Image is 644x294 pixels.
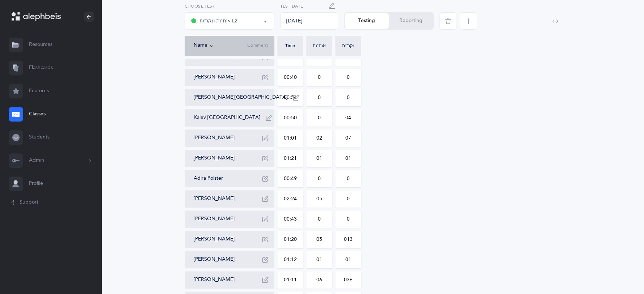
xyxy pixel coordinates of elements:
input: MM:SS [278,69,303,86]
button: [PERSON_NAME] [194,256,235,263]
div: אותיות [308,43,331,48]
button: [PERSON_NAME][GEOGRAPHIC_DATA] [194,94,287,101]
button: Kalev [GEOGRAPHIC_DATA] [194,114,260,122]
input: MM:SS [278,130,303,146]
button: [PERSON_NAME] [194,195,235,203]
div: Time [279,43,302,48]
button: [PERSON_NAME] [194,276,235,284]
button: [PERSON_NAME] [194,155,235,162]
button: Adira Polster [194,175,223,182]
input: MM:SS [278,170,303,187]
span: Support [20,199,38,206]
button: [PERSON_NAME] [194,216,235,223]
div: אותיות ונקודות L2 [191,17,237,25]
input: MM:SS [278,191,303,207]
input: MM:SS [278,110,303,126]
div: Name [194,42,248,50]
input: MM:SS [278,211,303,227]
input: MM:SS [278,272,303,288]
div: [DATE] [280,12,338,30]
input: MM:SS [278,251,303,268]
button: [PERSON_NAME] [194,135,235,142]
label: Choose test [185,3,274,9]
input: MM:SS [278,89,303,106]
button: [PERSON_NAME] [194,74,235,81]
button: אותיות ונקודות L2 [185,12,274,30]
input: MM:SS [278,150,303,167]
span: Comment [247,43,268,48]
div: נקודות [337,43,359,48]
input: MM:SS [278,231,303,248]
button: Reporting [389,13,433,29]
label: Test Date [280,3,338,9]
button: [PERSON_NAME] [194,236,235,243]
